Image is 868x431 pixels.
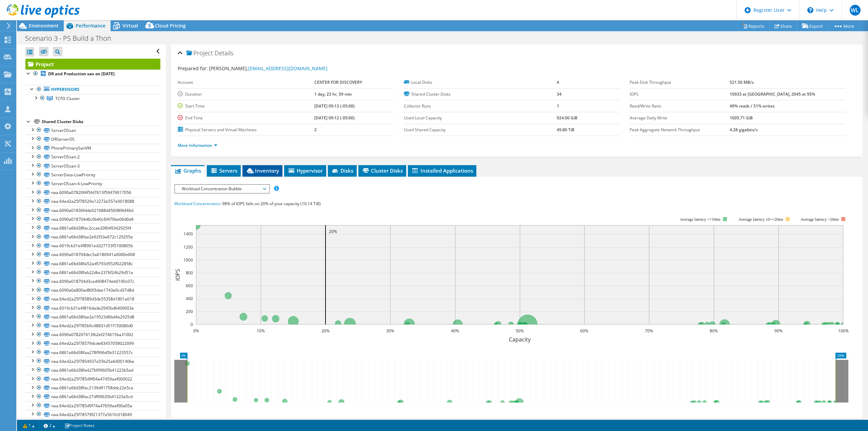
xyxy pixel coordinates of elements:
[451,328,459,334] text: 40%
[25,241,160,250] a: naa.6019cb31e4f8961ed327153f5100805b
[557,127,574,133] b: 49.80 TiB
[404,115,557,121] label: Used Local Capacity
[630,79,730,86] label: Peak Disk Throughput
[178,103,314,110] label: Start Time
[191,321,193,327] text: 0
[730,127,758,133] b: 4.28 gigabits/s
[25,206,160,215] a: naa.6090a01830fdde021088d456989bf46d
[178,91,314,98] label: Duration
[25,161,160,170] a: ServerOSsan-3
[730,115,753,121] b: 1005.71 GiB
[25,312,160,321] a: naa.6861a66d38fae2a19523d6bd4a2925d8
[25,94,160,103] a: TCFD Cluster
[404,103,557,110] label: Collector Runs
[404,91,557,98] label: Shared Cluster Disks
[25,153,160,161] a: ServerOSsan-2
[557,115,577,121] b: 924.00 GiB
[178,115,314,121] label: End Time
[178,65,208,72] label: Prepared for:
[183,244,193,250] text: 1200
[25,85,160,94] a: Hypervisors
[246,167,279,174] span: Inventory
[680,217,721,222] tspan: Average latency <=10ms
[404,126,557,133] label: Used Shared Capacity
[25,70,160,78] a: DR and Production san on [DATE]
[178,185,265,193] span: Workload Concentration Bubble
[210,167,237,174] span: Servers
[178,79,314,86] label: Account
[209,65,328,72] span: [PERSON_NAME],
[710,328,718,334] text: 80%
[580,328,588,334] text: 60%
[186,296,193,301] text: 400
[25,375,160,384] a: naa.64ed2a25f785d9f04a47459aaf000022
[186,50,213,57] span: Project
[25,321,160,330] a: naa.64ed2a25f785b9c48831d51f150080d0
[25,135,160,143] a: DRServerOS
[557,103,559,109] b: 1
[314,79,362,85] b: CENTER FOR DISCOVERY
[329,229,337,234] text: 20%
[222,201,321,207] span: 98% of IOPS falls on 20% of your capacity (10.14 TiB)
[25,233,160,241] a: naa.6861a66d38fae2e92f33a672c129255e
[25,170,160,179] a: ServerData-LowPriority
[769,21,797,31] a: Share
[248,65,328,72] a: [EMAIL_ADDRESS][DOMAIN_NAME]
[186,309,193,314] text: 200
[386,328,394,334] text: 30%
[25,126,160,135] a: ServerOSsan
[362,167,403,174] span: Cluster Disks
[55,96,80,101] span: TCFD Cluster
[557,79,559,85] b: 4
[25,268,160,277] a: naa.6861a66d38fab22dbc2376f24b29d51a
[25,188,160,197] a: naa.6090a07820f4f5fd7613f59479017056
[25,144,160,153] a: PhonePrimarySanVM
[516,328,524,334] text: 50%
[39,421,60,430] a: 2
[25,215,160,223] a: naa.6090a018704d6c0b40c6f476be00d0d4
[314,127,317,133] b: 2
[630,115,730,121] label: Average Daily Write
[25,223,160,232] a: naa.6861a66d38fac2ccae20f649342925f4
[174,269,181,281] text: IOPS
[25,295,160,303] a: naa.64ed2a25f78589d3de55358d1801a018
[738,217,783,222] tspan: Average latency 10<=20ms
[25,366,160,374] a: naa.6861a66d38fa427bf99605b41223b5ad
[801,217,839,222] text: Average latency >20ms
[178,142,217,148] a: More Information
[25,401,160,410] a: naa.64ed2a25f785d9f74a47659aaf00a05a
[288,167,323,174] span: Hypervisor
[730,103,775,109] b: 49% reads / 51% writes
[155,22,186,29] span: Cloud Pricing
[193,328,199,334] text: 0%
[645,328,653,334] text: 70%
[183,257,193,263] text: 1000
[25,179,160,188] a: ServerOSsan-4-LowPriority
[60,421,99,430] a: Project Notes
[76,22,105,29] span: Performance
[48,71,115,77] b: DR and Production san on [DATE]
[314,115,355,121] b: [DATE] 09:12 (-05:00)
[828,21,860,31] a: More
[321,328,330,334] text: 20%
[25,250,160,259] a: naa.6090a018704dec5a6180941a0000e008
[122,22,138,29] span: Virtual
[630,91,730,98] label: IOPS
[22,35,122,42] h1: Scenario 3 - PS Build a Thon
[18,421,39,430] a: 1
[186,283,193,289] text: 600
[174,201,221,207] span: Workload Concentration:
[215,49,233,57] span: Details
[178,126,314,133] label: Physical Servers and Virtual Machines
[850,5,861,16] span: WL
[29,22,59,29] span: Environment
[25,384,160,392] a: naa.6861a66d38fac2139d91758ddc22e5ca
[797,21,828,31] a: Export
[186,270,193,276] text: 800
[737,21,770,31] a: Reports
[838,328,849,334] text: 100%
[25,277,160,286] a: naa.6090a018704d3cad408474eb0100c07c
[25,303,160,312] a: naa.6019cb31e4f816dade2945bd6400603e
[174,167,201,174] span: Graphs
[314,103,355,109] b: [DATE] 09:13 (-05:00)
